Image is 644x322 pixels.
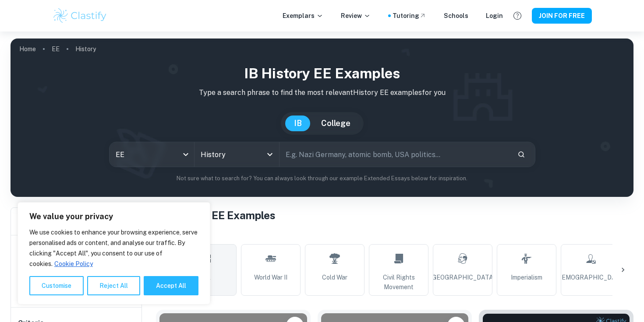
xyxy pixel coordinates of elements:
[444,11,468,21] a: Schools
[156,230,633,241] h6: Topic
[393,11,426,21] a: Tutoring
[18,63,626,84] h1: IB History EE examples
[254,273,287,282] span: World War II
[52,7,108,24] img: Clastify logo
[19,43,36,55] a: Home
[29,211,198,222] p: We value your privacy
[18,174,626,183] p: Not sure what to search for? You can always look through our example Extended Essays below for in...
[283,11,323,21] p: Exemplars
[510,8,525,23] button: Help and Feedback
[54,260,93,268] a: Cookie Policy
[285,115,311,131] button: IB
[373,273,425,292] span: Civil Rights Movement
[87,276,140,295] button: Reject All
[341,11,371,21] p: Review
[110,142,194,167] div: EE
[264,148,276,161] button: Open
[312,115,359,131] button: College
[18,202,210,304] div: We value your privacy
[144,276,198,295] button: Accept All
[29,227,198,269] p: We use cookies to enhance your browsing experience, serve personalised ads or content, and analys...
[29,276,84,295] button: Customise
[18,87,626,98] p: Type a search phrase to find the most relevant History EE examples for you
[156,207,633,223] h1: All History EE Examples
[322,273,347,282] span: Cold War
[556,273,626,282] span: [DEMOGRAPHIC_DATA]
[532,8,592,24] button: JOIN FOR FREE
[11,38,633,197] img: profile cover
[75,44,96,54] p: History
[52,43,60,55] a: EE
[280,142,510,167] input: E.g. Nazi Germany, atomic bomb, USA politics...
[514,147,529,162] button: Search
[430,273,495,282] span: [GEOGRAPHIC_DATA]
[511,273,542,282] span: Imperialism
[486,11,503,21] a: Login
